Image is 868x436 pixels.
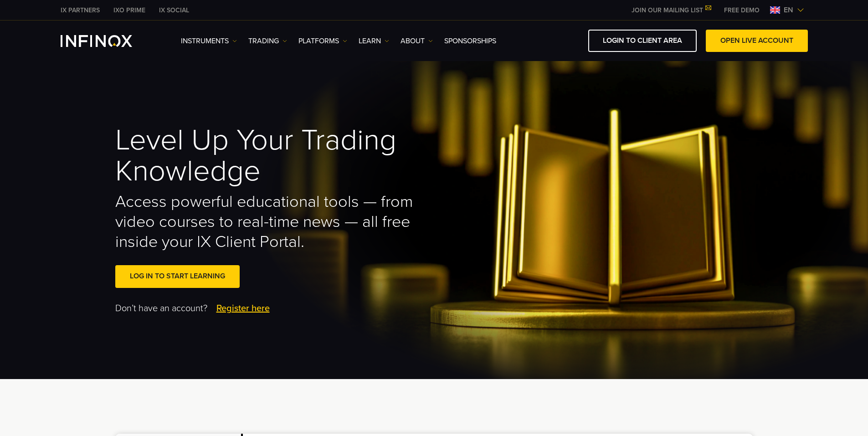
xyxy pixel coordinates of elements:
a: TRADING [248,36,287,46]
a: INFINOX [54,5,107,15]
a: Register here [216,302,270,315]
a: INFINOX [152,5,196,15]
a: OPEN LIVE ACCOUNT [706,30,808,52]
a: JOIN OUR MAILING LIST [625,6,717,14]
a: PLATFORMS [298,36,347,46]
a: LOGIN TO CLIENT AREA [588,30,697,52]
a: SPONSORSHIPS [444,36,496,46]
a: Log In to Start Learning [115,265,240,287]
a: Instruments [181,36,237,46]
a: INFINOX MENU [717,5,766,15]
h2: Access powerful educational tools — from video courses to real-time news — all free inside your I... [115,192,421,252]
a: INFINOX Logo [61,35,154,47]
a: ABOUT [401,36,433,46]
h1: Level Up Your Trading Knowledge [115,125,421,187]
a: Learn [359,36,389,46]
a: INFINOX [107,5,152,15]
span: en [780,5,797,15]
span: Don’t have an account? [115,302,207,315]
